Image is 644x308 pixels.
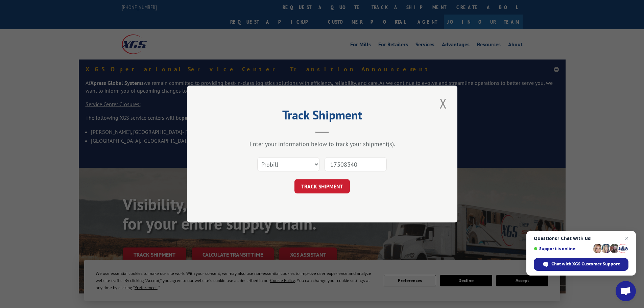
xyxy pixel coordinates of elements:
[534,258,628,271] span: Chat with XGS Customer Support
[551,261,620,267] span: Chat with XGS Customer Support
[616,281,636,301] a: Open chat
[534,236,628,241] span: Questions? Chat with us!
[221,110,424,123] h2: Track Shipment
[294,179,350,193] button: TRACK SHIPMENT
[221,140,424,148] div: Enter your information below to track your shipment(s).
[325,157,387,171] input: Number(s)
[534,246,591,251] span: Support is online
[437,94,449,113] button: Close modal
